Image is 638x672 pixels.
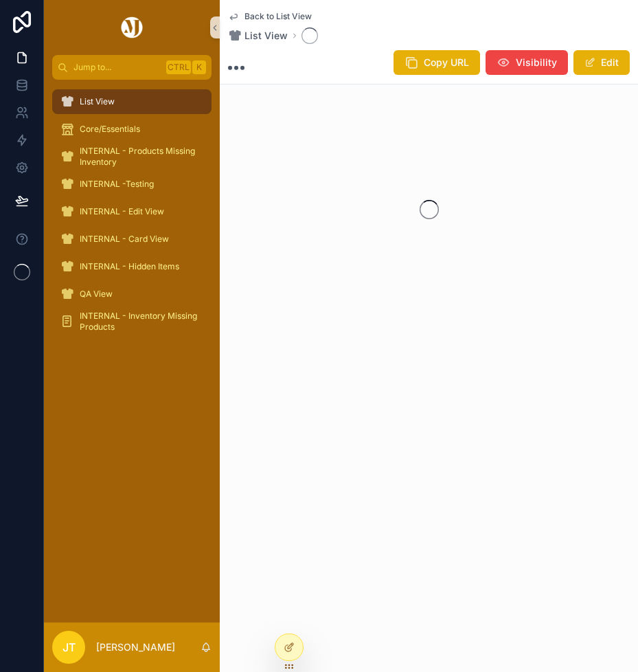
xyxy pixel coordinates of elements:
a: Back to List View [228,11,312,22]
a: List View [228,29,288,43]
span: INTERNAL - Card View [80,234,169,245]
a: Core/Essentials [52,117,212,142]
span: List View [80,96,115,107]
span: INTERNAL - Inventory Missing Products [80,311,198,333]
a: INTERNAL - Edit View [52,199,212,224]
button: Visibility [486,50,568,75]
a: INTERNAL - Products Missing Inventory [52,144,212,169]
a: INTERNAL - Card View [52,227,212,251]
span: INTERNAL - Products Missing Inventory [80,146,198,168]
span: Jump to... [73,62,161,73]
span: Copy URL [424,56,469,69]
span: List View [244,29,288,43]
button: Jump to...CtrlK [52,55,212,80]
img: App logo [119,16,145,38]
span: Visibility [516,56,557,69]
span: QA View [80,289,113,300]
span: Back to List View [244,11,312,22]
a: INTERNAL - Inventory Missing Products [52,309,212,334]
a: QA View [52,282,212,306]
span: Ctrl [166,60,191,74]
a: List View [52,89,212,114]
a: INTERNAL - Hidden Items [52,254,212,279]
span: INTERNAL - Edit View [80,206,164,217]
span: JT [62,639,76,656]
span: K [194,62,205,73]
button: Copy URL [394,50,480,75]
span: INTERNAL - Hidden Items [80,261,179,272]
span: Core/Essentials [80,124,140,135]
a: INTERNAL -Testing [52,172,212,197]
span: INTERNAL -Testing [80,179,154,190]
div: scrollable content [44,80,220,352]
button: Edit [573,50,630,75]
p: [PERSON_NAME] [96,640,175,654]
